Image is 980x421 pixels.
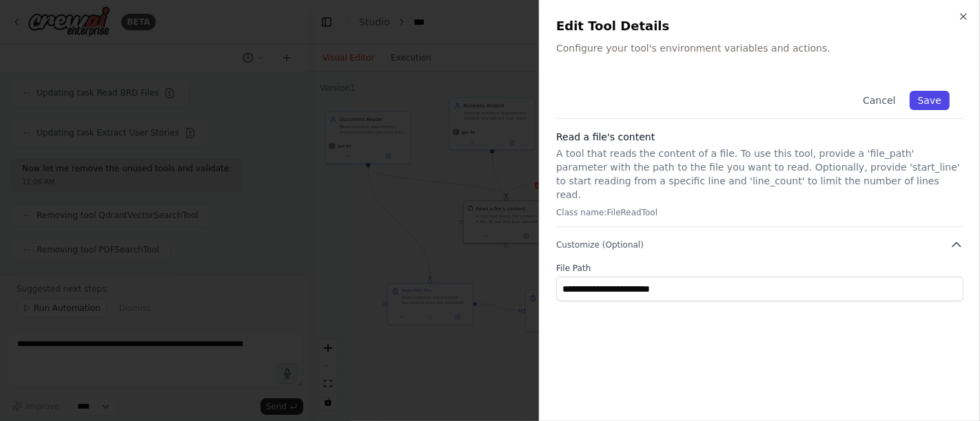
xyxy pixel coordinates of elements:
[556,41,963,55] p: Configure your tool's environment variables and actions.
[910,91,950,110] button: Save
[556,130,963,144] h3: Read a file's content
[556,207,963,218] p: Class name: FileReadTool
[855,91,904,110] button: Cancel
[556,263,963,274] label: File Path
[556,239,644,250] span: Customize (Optional)
[556,17,963,36] h2: Edit Tool Details
[556,238,963,252] button: Customize (Optional)
[556,147,963,202] p: A tool that reads the content of a file. To use this tool, provide a 'file_path' parameter with t...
